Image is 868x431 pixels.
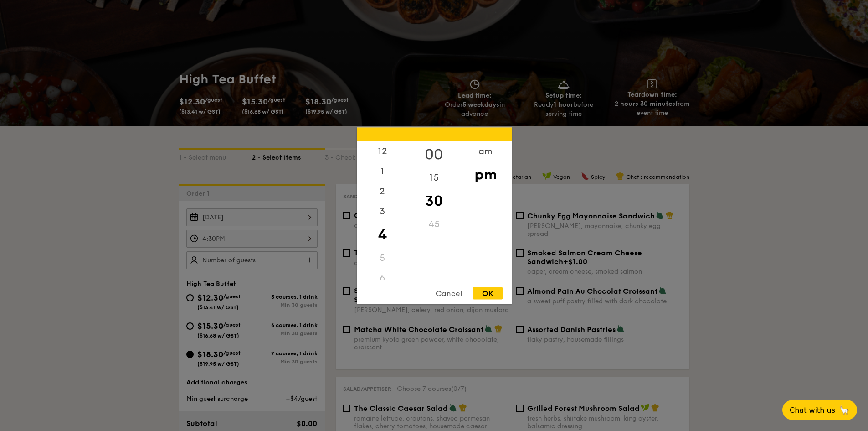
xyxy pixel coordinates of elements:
[839,405,850,415] span: 🦙
[357,268,408,288] div: 6
[782,400,857,420] button: Chat with us🦙
[408,141,460,167] div: 00
[357,248,408,268] div: 5
[460,161,511,187] div: pm
[357,181,408,201] div: 2
[357,141,408,161] div: 12
[426,287,471,299] div: Cancel
[473,287,503,299] div: OK
[460,141,511,161] div: am
[408,187,460,214] div: 30
[408,214,460,234] div: 45
[357,221,408,248] div: 4
[408,167,460,187] div: 15
[790,406,835,415] span: Chat with us
[357,161,408,181] div: 1
[357,201,408,221] div: 3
